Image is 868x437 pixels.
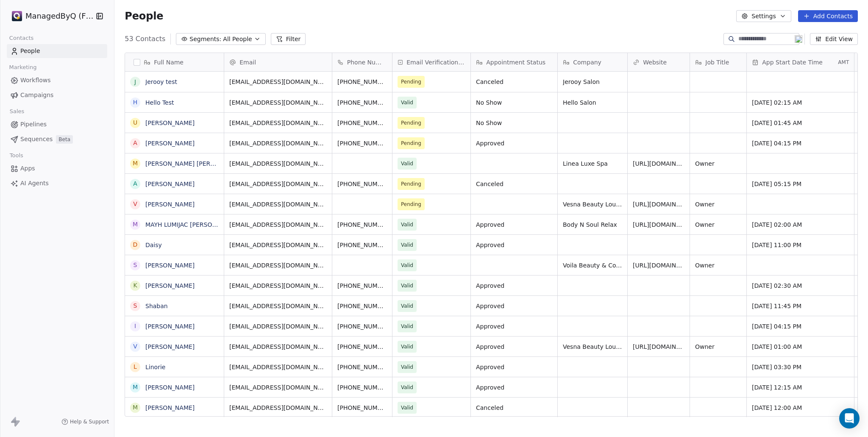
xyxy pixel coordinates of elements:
[337,322,387,331] span: [PHONE_NUMBER]
[20,164,35,173] span: Apps
[134,261,137,270] div: S
[643,58,667,67] span: Website
[145,343,195,350] a: [PERSON_NAME]
[239,58,256,67] span: Email
[752,342,849,351] span: [DATE] 01:00 AM
[401,200,421,209] span: Pending
[573,58,601,67] span: Company
[134,281,137,290] div: K
[145,364,165,370] a: Linorie
[471,53,557,71] div: Appointment Status
[10,9,90,23] button: ManagedByQ (FZE)
[476,342,552,351] span: Approved
[229,98,327,107] span: [EMAIL_ADDRESS][DOMAIN_NAME]
[839,408,860,429] div: Open Intercom Messenger
[61,418,109,425] a: Help & Support
[20,135,53,144] span: Sequences
[337,139,387,148] span: [PHONE_NUMBER]
[747,53,854,71] div: App Start Date TimeAMT
[401,342,413,351] span: Valid
[705,58,729,67] span: Job Title
[223,35,252,44] span: All People
[337,404,387,412] span: [PHONE_NUMBER]
[145,160,246,167] a: [PERSON_NAME] [PERSON_NAME]
[229,383,327,392] span: [EMAIL_ADDRESS][DOMAIN_NAME]
[20,47,40,56] span: People
[798,10,858,22] button: Add Contacts
[401,383,413,392] span: Valid
[810,33,858,45] button: Edit View
[401,302,413,310] span: Valid
[12,11,22,21] img: Stripe.png
[633,221,699,228] a: [URL][DOMAIN_NAME]
[125,53,224,71] div: Full Name
[125,72,224,417] div: grid
[56,135,73,144] span: Beta
[229,261,327,270] span: [EMAIL_ADDRESS][DOMAIN_NAME]
[752,281,849,290] span: [DATE] 02:30 AM
[401,281,413,290] span: Valid
[695,342,741,351] span: Owner
[133,240,138,249] div: D
[563,220,622,229] span: Body N Soul Relax
[476,383,552,392] span: Approved
[133,159,138,168] div: M
[145,140,195,147] a: [PERSON_NAME]
[133,118,137,127] div: U
[337,281,387,290] span: [PHONE_NUMBER]
[337,383,387,392] span: [PHONE_NUMBER]
[695,261,741,270] span: Owner
[20,76,51,85] span: Workflows
[134,78,136,86] div: J
[145,323,195,330] a: [PERSON_NAME]
[476,363,552,371] span: Approved
[229,200,327,209] span: [EMAIL_ADDRESS][DOMAIN_NAME]
[337,119,387,127] span: [PHONE_NUMBER]
[125,34,165,44] span: 53 Contacts
[145,242,162,248] a: Daisy
[476,78,552,86] span: Canceled
[133,220,138,229] div: M
[6,61,40,74] span: Marketing
[406,58,465,67] span: Email Verification Status
[476,281,552,290] span: Approved
[133,200,137,209] div: V
[7,44,107,58] a: People
[337,78,387,86] span: [PHONE_NUMBER]
[690,53,746,71] div: Job Title
[476,119,552,127] span: No Show
[752,241,849,249] span: [DATE] 11:00 PM
[229,281,327,290] span: [EMAIL_ADDRESS][DOMAIN_NAME]
[70,418,109,425] span: Help & Support
[752,404,849,412] span: [DATE] 12:00 AM
[695,200,741,209] span: Owner
[20,179,49,188] span: AI Agents
[229,342,327,351] span: [EMAIL_ADDRESS][DOMAIN_NAME]
[401,119,421,127] span: Pending
[133,342,137,351] div: V
[401,322,413,331] span: Valid
[633,201,699,208] a: [URL][DOMAIN_NAME]
[563,261,622,270] span: Voila Beauty & Co. [GEOGRAPHIC_DATA]
[752,363,849,371] span: [DATE] 03:30 PM
[134,301,137,310] div: S
[401,261,413,270] span: Valid
[337,98,387,107] span: [PHONE_NUMBER]
[229,322,327,331] span: [EMAIL_ADDRESS][DOMAIN_NAME]
[486,58,545,67] span: Appointment Status
[476,322,552,331] span: Approved
[224,53,332,71] div: Email
[145,99,174,106] a: Hello Test
[7,176,107,190] a: AI Agents
[134,362,137,371] div: L
[736,10,791,22] button: Settings
[795,35,802,43] img: 19.png
[401,180,421,188] span: Pending
[7,132,107,146] a: SequencesBeta
[271,33,306,45] button: Filter
[133,139,137,148] div: A
[20,91,53,100] span: Campaigns
[229,302,327,310] span: [EMAIL_ADDRESS][DOMAIN_NAME]
[229,119,327,127] span: [EMAIL_ADDRESS][DOMAIN_NAME]
[563,342,622,351] span: Vesna Beauty Lounge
